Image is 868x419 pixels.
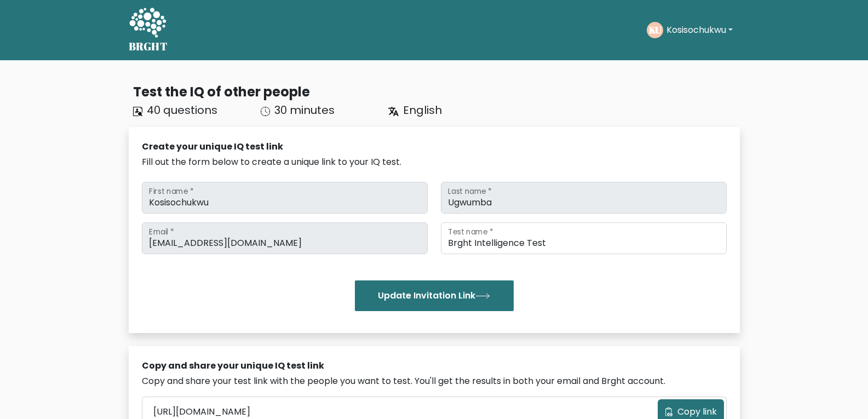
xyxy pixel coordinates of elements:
[142,182,428,214] input: First name
[142,156,727,169] div: Fill out the form below to create a unique link to your IQ test.
[142,222,428,254] input: Email
[355,280,514,311] button: Update Invitation Link
[441,222,727,254] input: Test name
[129,4,168,56] a: BRGHT
[274,102,335,118] span: 30 minutes
[441,182,727,214] input: Last name
[663,23,736,37] button: Kosisochukwu
[133,82,740,102] div: Test the IQ of other people
[129,40,168,53] h5: BRGHT
[142,359,727,372] div: Copy and share your unique IQ test link
[677,405,717,418] span: Copy link
[147,102,217,118] span: 40 questions
[142,375,727,388] div: Copy and share your test link with the people you want to test. You'll get the results in both yo...
[142,140,727,153] div: Create your unique IQ test link
[403,102,442,118] span: English
[648,24,661,36] text: KU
